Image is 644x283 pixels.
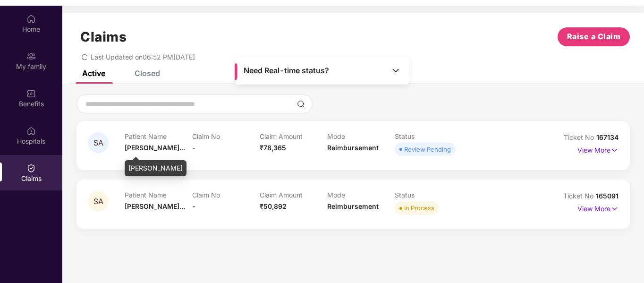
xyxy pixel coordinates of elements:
[135,69,160,78] div: Closed
[558,27,630,46] button: Raise a Claim
[260,144,286,152] span: ₹78,365
[125,132,192,140] p: Patient Name
[577,201,619,214] p: View More
[404,145,451,154] div: Review Pending
[192,191,260,199] p: Claim No
[192,132,260,140] p: Claim No
[577,143,619,155] p: View More
[26,89,36,98] img: svg+xml;base64,PHN2ZyBpZD0iQmVuZWZpdHMiIHhtbG5zPSJodHRwOi8vd3d3LnczLm9yZy8yMDAwL3N2ZyIgd2lkdGg9Ij...
[327,191,395,199] p: Mode
[564,133,596,141] span: Ticket No
[26,163,36,173] img: svg+xml;base64,PHN2ZyBpZD0iQ2xhaW0iIHhtbG5zPSJodHRwOi8vd3d3LnczLm9yZy8yMDAwL3N2ZyIgd2lkdGg9IjIwIi...
[26,51,36,61] img: svg+xml;base64,PHN2ZyB3aWR0aD0iMjAiIGhlaWdodD0iMjAiIHZpZXdCb3g9IjAgMCAyMCAyMCIgZmlsbD0ibm9uZSIgeG...
[610,204,619,214] img: svg+xml;base64,PHN2ZyB4bWxucz0iaHR0cDovL3d3dy53My5vcmcvMjAwMC9zdmciIHdpZHRoPSIxNyIgaGVpZ2h0PSIxNy...
[596,133,619,141] span: 167134
[82,69,105,78] div: Active
[93,197,103,206] span: SA
[327,202,379,210] span: Reimbursement
[93,139,103,147] span: SA
[125,160,186,176] div: [PERSON_NAME]
[80,29,127,45] h1: Claims
[327,132,395,140] p: Mode
[192,202,195,210] span: -
[260,202,287,210] span: ₹50,892
[125,144,185,152] span: [PERSON_NAME]...
[391,66,400,75] img: Toggle Icon
[26,126,36,136] img: svg+xml;base64,PHN2ZyBpZD0iSG9zcGl0YWxzIiB4bWxucz0iaHR0cDovL3d3dy53My5vcmcvMjAwMC9zdmciIHdpZHRoPS...
[395,191,462,199] p: Status
[81,53,88,61] span: redo
[125,191,192,199] p: Patient Name
[567,31,621,43] span: Raise a Claim
[596,192,619,200] span: 165091
[297,100,305,108] img: svg+xml;base64,PHN2ZyBpZD0iU2VhcmNoLTMyeDMyIiB4bWxucz0iaHR0cDovL3d3dy53My5vcmcvMjAwMC9zdmciIHdpZH...
[563,192,596,200] span: Ticket No
[327,144,379,152] span: Reimbursement
[395,132,462,140] p: Status
[260,132,327,140] p: Claim Amount
[91,53,195,61] span: Last Updated on 06:52 PM[DATE]
[26,14,36,24] img: svg+xml;base64,PHN2ZyBpZD0iSG9tZSIgeG1sbnM9Imh0dHA6Ly93d3cudzMub3JnLzIwMDAvc3ZnIiB3aWR0aD0iMjAiIG...
[610,145,619,155] img: svg+xml;base64,PHN2ZyB4bWxucz0iaHR0cDovL3d3dy53My5vcmcvMjAwMC9zdmciIHdpZHRoPSIxNyIgaGVpZ2h0PSIxNy...
[404,203,434,213] div: In Process
[192,144,195,152] span: -
[244,66,329,76] span: Need Real-time status?
[125,202,185,210] span: [PERSON_NAME]...
[260,191,327,199] p: Claim Amount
